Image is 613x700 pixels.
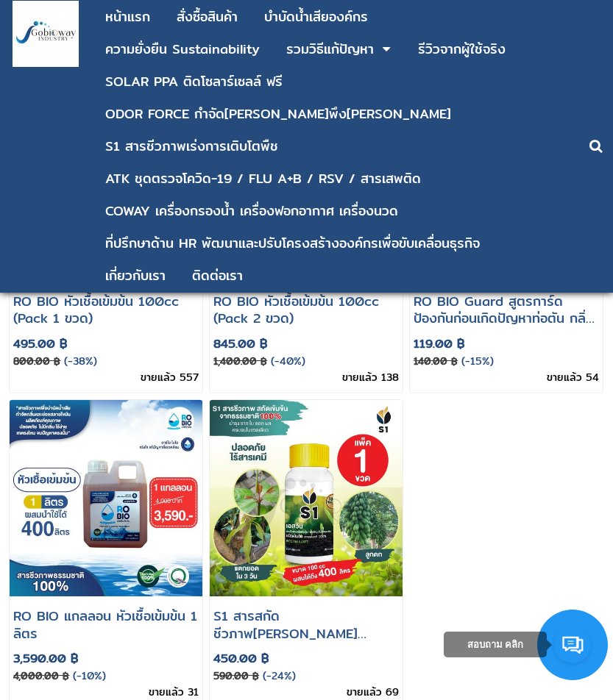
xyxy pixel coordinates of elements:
a: หน้าแรก [105,3,150,31]
span: สอบถาม คลิก [467,639,524,650]
a: รวมวิธีแก้ปัญหา [286,35,374,63]
a: ที่ปรึกษาด้าน HR พัฒนาและปรับโครงสร้างองค์กรเพื่อขับเคลื่อนธุรกิจ [105,229,480,257]
div: หน้าแรก [105,10,150,24]
a: เกี่ยวกับเรา [105,262,166,290]
div: รวมวิธีแก้ปัญหา [286,43,374,56]
a: ODOR FORCE กำจัด[PERSON_NAME]พึง[PERSON_NAME] [105,100,451,128]
div: ติดต่อเรา [192,269,243,282]
div: S1 สารชีวภาพเร่งการเติบโตพืช [105,140,278,153]
div: รีวิวจากผู้ใช้จริง [418,43,506,56]
img: large-1644130236041.jpg [13,1,79,67]
a: ATK ชุดตรวจโควิด-19 / FLU A+B / RSV / สารเสพติด [105,165,421,193]
div: เกี่ยวกับเรา [105,269,166,282]
a: บําบัดน้ำเสียองค์กร [264,3,368,31]
a: SOLAR PPA ติดโซลาร์เซลล์ ฟรี [105,68,283,96]
a: ความยั่งยืน Sustainability [105,35,260,63]
div: ATK ชุดตรวจโควิด-19 / FLU A+B / RSV / สารเสพติด [105,172,421,185]
div: สั่งซื้อสินค้า [177,10,238,24]
a: COWAY เครื่องกรองน้ำ เครื่องฟอกอากาศ เครื่องนวด [105,197,398,225]
div: ODOR FORCE กำจัด[PERSON_NAME]พึง[PERSON_NAME] [105,107,451,121]
div: ความยั่งยืน Sustainability [105,43,260,56]
div: บําบัดน้ำเสียองค์กร [264,10,368,24]
a: S1 สารชีวภาพเร่งการเติบโตพืช [105,132,278,160]
a: รีวิวจากผู้ใช้จริง [418,35,506,63]
div: COWAY เครื่องกรองน้ำ เครื่องฟอกอากาศ เครื่องนวด [105,204,398,218]
div: SOLAR PPA ติดโซลาร์เซลล์ ฟรี [105,75,283,88]
a: ติดต่อเรา [192,262,243,290]
a: สั่งซื้อสินค้า [177,3,238,31]
div: ที่ปรึกษาด้าน HR พัฒนาและปรับโครงสร้างองค์กรเพื่อขับเคลื่อนธุรกิจ [105,237,480,250]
